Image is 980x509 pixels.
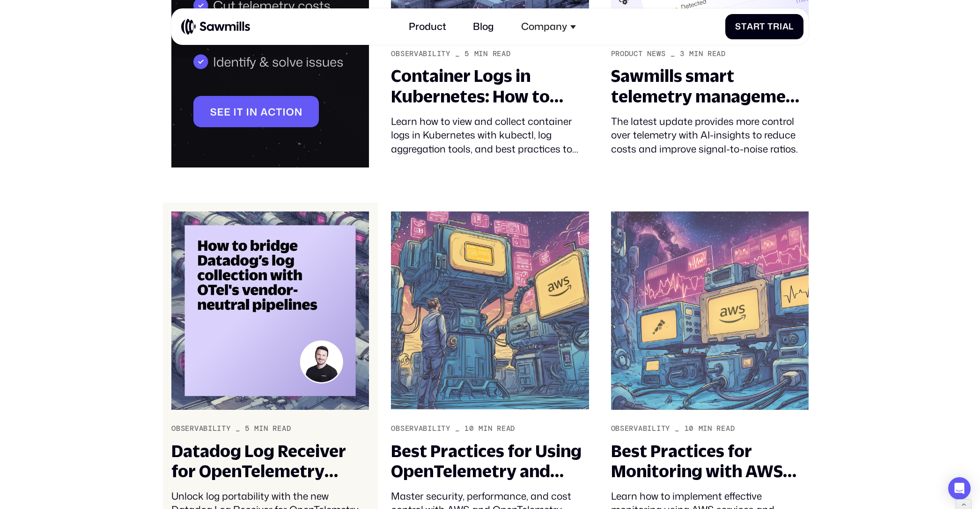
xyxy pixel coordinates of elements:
span: r [753,22,760,32]
div: 10 [685,424,693,433]
div: _ [236,424,240,433]
div: min read [254,424,291,433]
div: Company [514,14,584,40]
div: Product News [611,50,666,58]
a: StartTrial [725,14,803,39]
span: S [735,22,741,32]
a: Product [401,14,453,40]
div: Sawmills smart telemetry management just got smarter [611,65,809,106]
span: a [747,22,753,32]
div: 10 [464,424,473,433]
div: _ [455,424,460,433]
div: Observability [391,50,450,58]
div: _ [675,424,679,433]
span: t [741,22,747,32]
div: Best Practices for Monitoring with AWS and OpenTelemetry [611,441,809,481]
div: 3 [680,50,685,58]
span: i [780,22,782,32]
span: T [767,22,773,32]
div: _ [671,50,675,58]
div: The latest update provides more control over telemetry with AI-insights to reduce costs and impro... [611,115,809,156]
div: Observability [171,424,230,433]
div: Learn how to view and collect container logs in Kubernetes with kubectl, log aggregation tools, a... [391,115,589,156]
div: min read [699,424,735,433]
div: _ [455,50,460,58]
div: min read [689,50,726,58]
div: Best Practices for Using OpenTelemetry and AWS [391,441,589,481]
div: min read [474,50,511,58]
div: 5 [245,424,250,433]
span: r [773,22,780,32]
span: t [759,22,765,32]
div: Company [521,21,567,32]
div: Datadog Log Receiver for OpenTelemetry Collector [171,441,369,481]
div: Open Intercom Messenger [948,477,971,500]
span: a [782,22,789,32]
div: Observability [611,424,670,433]
div: Container Logs in Kubernetes: How to View and Collect Them [391,65,589,106]
a: Blog [465,14,501,40]
div: Observability [391,424,450,433]
span: l [788,22,794,32]
div: 5 [464,50,469,58]
div: min read [479,424,515,433]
